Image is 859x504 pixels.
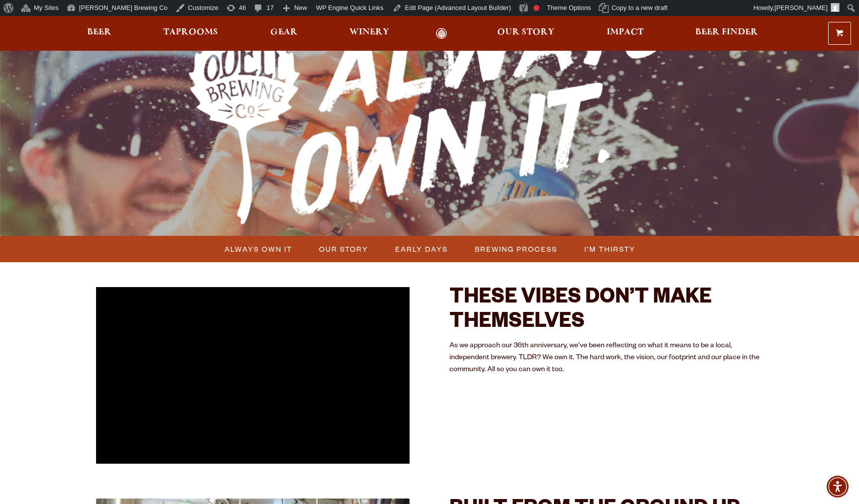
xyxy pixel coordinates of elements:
a: Impact [600,28,650,39]
a: I’m Thirsty [578,242,641,256]
span: Beer Finder [695,28,758,36]
a: Always Own It [218,242,297,256]
span: Impact [607,28,644,36]
a: Winery [343,28,396,39]
a: Taprooms [157,28,224,39]
div: Accessibility Menu [827,476,849,498]
a: Early Days [389,242,453,256]
a: Gear [264,28,304,39]
a: Our Story [313,242,373,256]
span: Brewing Process [475,242,557,256]
span: Gear [270,28,298,36]
span: Winery [349,28,389,36]
p: As we approach our 36th anniversary, we’ve been reflecting on what it means to be a local, indepe... [449,340,763,376]
span: Our Story [497,28,554,36]
span: Early Days [395,242,448,256]
a: Odell Home [423,28,460,39]
span: I’m Thirsty [584,242,636,256]
a: Beer [81,28,118,39]
span: Beer [87,28,111,36]
iframe: "Always Own It" Odell Brewing [96,287,410,463]
div: Focus keyphrase not set [534,5,539,11]
a: Beer Finder [689,28,764,39]
span: Our Story [319,242,368,256]
span: [PERSON_NAME] [774,4,828,11]
h2: THESE VIBES DON’T MAKE THEMSELVES [449,287,763,335]
a: Brewing Process [469,242,562,256]
span: Taprooms [163,28,218,36]
span: Always Own It [224,242,292,256]
a: Our Story [491,28,561,39]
